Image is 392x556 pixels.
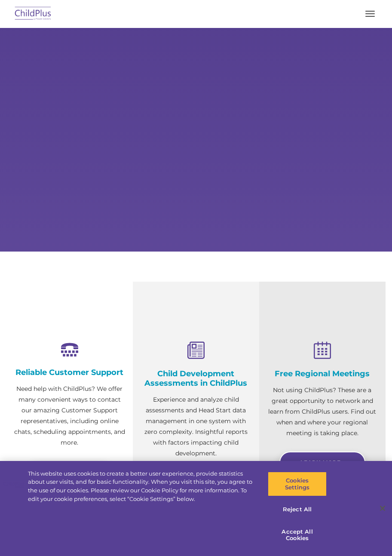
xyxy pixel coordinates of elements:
[266,369,379,378] h4: Free Regional Meetings
[268,472,327,496] button: Cookies Settings
[28,470,256,503] div: This website uses cookies to create a better user experience, provide statistics about user visit...
[279,452,365,473] a: Learn More
[268,501,327,519] button: Reject All
[268,523,327,547] button: Accept All Cookies
[13,384,126,448] p: Need help with ChildPlus? We offer many convenient ways to contact our amazing Customer Support r...
[139,369,253,388] h4: Child Development Assessments in ChildPlus
[13,4,53,24] img: ChildPlus by Procare Solutions
[139,394,253,459] p: Experience and analyze child assessments and Head Start data management in one system with zero c...
[300,459,341,466] span: Learn More
[266,385,379,439] p: Not using ChildPlus? These are a great opportunity to network and learn from ChildPlus users. Fin...
[13,368,126,377] h4: Reliable Customer Support
[373,499,392,518] button: Close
